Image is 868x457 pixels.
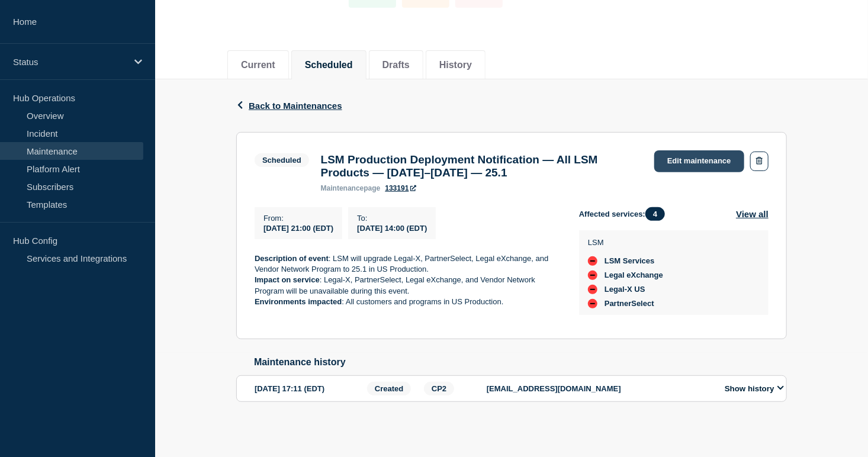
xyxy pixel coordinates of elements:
p: : LSM will upgrade Legal-X, PartnerSelect, Legal eXchange, and Vendor Network Program to 25.1 in ... [255,253,560,275]
span: Legal-X US [605,285,645,294]
span: [DATE] 21:00 (EDT) [263,224,333,233]
button: Scheduled [305,60,353,70]
strong: Environments impacted [255,297,342,306]
p: LSM [588,238,663,247]
p: To : [357,214,427,223]
button: Drafts [382,60,410,70]
span: [DATE] 14:00 (EDT) [357,224,427,233]
span: 4 [645,207,665,221]
div: down [588,285,597,294]
strong: Impact on service [255,275,320,284]
h3: LSM Production Deployment Notification — All LSM Products — [DATE]–[DATE] — 25.1 [321,153,642,179]
span: LSM Services [605,256,655,266]
button: Current [241,60,275,70]
p: [EMAIL_ADDRESS][DOMAIN_NAME] [487,384,712,393]
div: down [588,256,597,266]
strong: Description of event [255,254,329,263]
span: PartnerSelect [605,299,654,308]
span: Affected services: [579,207,671,221]
span: Scheduled [255,153,309,167]
h2: Maintenance history [254,357,787,368]
p: : All customers and programs in US Production. [255,297,560,307]
button: Back to Maintenances [236,101,342,111]
button: History [439,60,472,70]
p: From : [263,214,333,223]
div: down [588,271,597,280]
button: Show history [721,384,787,394]
span: Legal eXchange [605,271,663,280]
a: Edit maintenance [654,150,744,172]
div: [DATE] 17:11 (EDT) [255,382,364,395]
div: down [588,299,597,308]
a: 133191 [385,184,416,192]
p: page [321,184,381,192]
span: maintenance [321,184,364,192]
p: : Legal-X, PartnerSelect, Legal eXchange, and Vendor Network Program will be unavailable during t... [255,275,560,297]
span: CP2 [424,382,454,395]
span: Back to Maintenances [249,101,342,111]
span: Created [367,382,411,395]
p: Status [13,57,127,67]
button: View all [736,207,769,221]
